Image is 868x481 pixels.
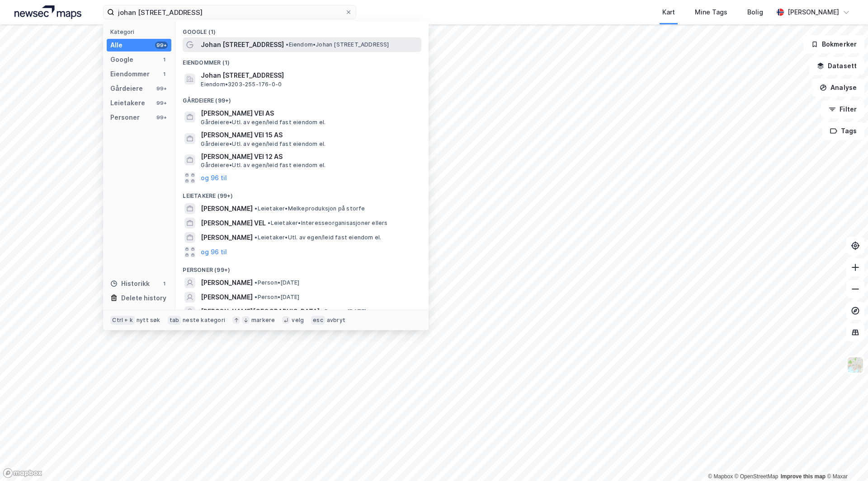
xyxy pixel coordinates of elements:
[201,140,325,148] span: Gårdeiere • Utl. av egen/leid fast eiendom el.
[823,438,868,481] iframe: Chat Widget
[255,279,257,286] span: •
[803,35,864,53] button: Bokmerker
[781,473,826,480] a: Improve this map
[175,90,429,106] div: Gårdeiere (99+)
[137,317,160,324] div: nytt søk
[255,234,381,241] span: Leietaker • Utl. av egen/leid fast eiendom el.
[201,151,418,162] span: [PERSON_NAME] VEI 12 AS
[110,278,150,289] div: Historikk
[255,294,257,300] span: •
[155,42,168,49] div: 99+
[268,219,270,226] span: •
[201,108,418,119] span: [PERSON_NAME] VEI AS
[175,259,429,276] div: Personer (99+)
[201,203,253,214] span: [PERSON_NAME]
[292,317,304,324] div: velg
[286,41,288,48] span: •
[327,317,345,324] div: avbryt
[160,56,168,63] div: 1
[155,85,168,92] div: 99+
[155,99,168,107] div: 99+
[110,40,123,51] div: Alle
[110,54,133,65] div: Google
[175,21,429,37] div: Google (1)
[255,205,257,212] span: •
[201,81,282,88] span: Eiendom • 3203-255-176-0-0
[268,219,387,227] span: Leietaker • Interesseorganisasjoner ellers
[809,57,864,75] button: Datasett
[110,316,135,325] div: Ctrl + k
[201,277,253,288] span: [PERSON_NAME]
[114,5,345,19] input: Søk på adresse, matrikkel, gårdeiere, leietakere eller personer
[110,83,143,94] div: Gårdeiere
[201,247,227,257] button: og 96 til
[708,473,733,480] a: Mapbox
[201,218,266,229] span: [PERSON_NAME] VEL
[155,114,168,121] div: 99+
[201,70,418,81] span: Johan [STREET_ADDRESS]
[695,7,727,18] div: Mine Tags
[321,308,324,315] span: •
[251,317,275,324] div: markere
[788,7,839,18] div: [PERSON_NAME]
[3,468,42,478] a: Mapbox homepage
[121,293,166,304] div: Delete history
[160,280,168,287] div: 1
[286,41,389,48] span: Eiendom • Johan [STREET_ADDRESS]
[201,306,320,317] span: [PERSON_NAME][GEOGRAPHIC_DATA]
[201,162,325,169] span: Gårdeiere • Utl. av egen/leid fast eiendom el.
[822,122,864,140] button: Tags
[175,185,429,201] div: Leietakere (99+)
[201,39,284,50] span: Johan [STREET_ADDRESS]
[812,79,864,97] button: Analyse
[110,98,145,108] div: Leietakere
[110,69,150,79] div: Eiendommer
[201,130,418,140] span: [PERSON_NAME] VEI 15 AS
[183,317,225,324] div: neste kategori
[821,100,864,118] button: Filter
[311,316,325,325] div: esc
[201,292,253,303] span: [PERSON_NAME]
[175,52,429,68] div: Eiendommer (1)
[168,316,181,325] div: tab
[735,473,778,480] a: OpenStreetMap
[160,70,168,78] div: 1
[201,232,253,243] span: [PERSON_NAME]
[662,7,675,18] div: Kart
[255,205,365,212] span: Leietaker • Melkeproduksjon på storfe
[321,308,366,315] span: Person • [DATE]
[201,119,325,126] span: Gårdeiere • Utl. av egen/leid fast eiendom el.
[110,112,140,123] div: Personer
[847,356,864,374] img: Z
[255,294,299,301] span: Person • [DATE]
[255,234,257,241] span: •
[255,279,299,286] span: Person • [DATE]
[201,173,227,183] button: og 96 til
[14,5,81,19] img: logo.a4113a55bc3d86da70a041830d287a7e.svg
[110,28,171,35] div: Kategori
[747,7,763,18] div: Bolig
